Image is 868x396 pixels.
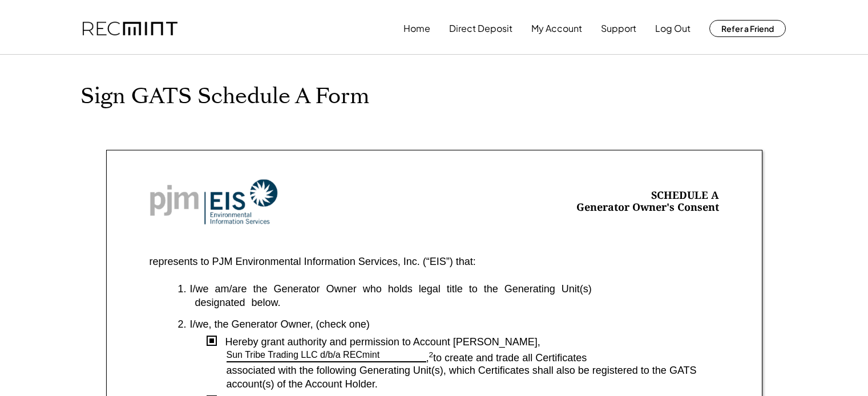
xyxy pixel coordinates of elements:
button: Refer a Friend [709,20,786,37]
div: designated below. [178,296,719,309]
h1: Sign GATS Schedule A Form [80,83,788,110]
button: Log Out [655,17,691,40]
div: represents to PJM Environmental Information Services, Inc. (“EIS”) that: [150,255,476,268]
button: Direct Deposit [449,17,512,40]
div: Hereby grant authority and permission to Account [PERSON_NAME], [217,336,719,349]
img: recmint-logotype%403x.png [83,22,177,36]
div: SCHEDULE A Generator Owner's Consent [576,189,719,215]
div: Sun Tribe Trading LLC d/b/a RECmint [227,349,380,361]
div: 2. [178,318,187,331]
div: associated with the following Generating Unit(s), which Certificates shall also be registered to ... [227,364,719,391]
button: My Account [531,17,582,40]
button: Home [403,17,430,40]
div: to create and trade all Certificates [433,352,718,365]
img: Screenshot%202023-10-20%20at%209.53.17%20AM.png [150,179,278,225]
sup: 2 [429,350,434,359]
div: I/we am/are the Generator Owner who holds legal title to the Generating Unit(s) [190,283,719,296]
div: , [426,352,434,365]
div: 1. [178,283,187,296]
button: Support [601,17,636,40]
div: I/we, the Generator Owner, (check one) [190,318,719,331]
